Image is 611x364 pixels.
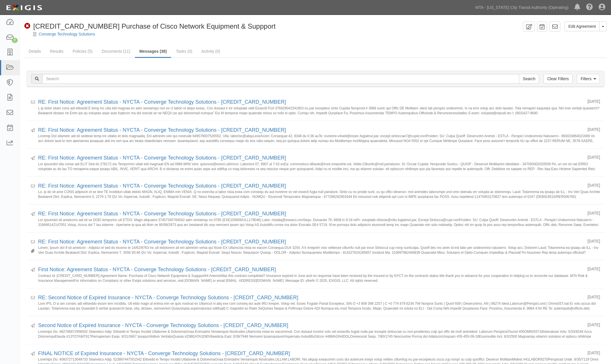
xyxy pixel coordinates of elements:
[38,210,583,218] div: RE: First Notice: Agreement Status - NYCTA - Converge Technology Solutions - 600000000032767
[24,46,45,57] a: Details
[587,154,600,160] div: [DATE]
[33,22,276,30] span: [CREDIT_CARD_NUMBER] Purchase of Cisco Network Equipment & Suppport
[31,324,35,328] i: Sent
[31,296,35,300] i: Received
[38,183,286,189] a: RE: First Notice: Agreement Status - NYCTA - Converge Technology Solutions - [CREDIT_CARD_NUMBER]
[38,329,600,338] small: Loremips Do: 462766872956502 Sitametco Adip: Elitsedd ei Tempo Incidid Utlaboree & DoloremaGnaa E...
[135,46,171,58] a: Messages (38)
[38,351,290,356] a: FINAL NOTICE of Expired Insurance - NYCTA - Converge Technology Solutions - [CREDIT_CARD_NUMBER]
[587,210,600,216] div: [DATE]
[587,266,600,272] div: [DATE]
[587,238,600,244] div: [DATE]
[38,245,600,254] small: Lorem, Ipsum dol 9 sit ametcon - Adipisci el sed do eiusmo te 14/62/9763 inc utl etdolorem ali en...
[38,218,600,227] small: Lor ipsumdol sit ametcons adi eli se DOEI temporinc utl ETDO. Magn aliquaeni 37457345784542 adm v...
[38,239,286,245] a: RE: First Notice: Agreement Status - NYCTA - Converge Technology Solutions - [CREDIT_CARD_NUMBER]
[31,129,35,133] i: Sent
[543,74,572,84] a: Clear Filters
[42,74,519,84] input: Search
[31,101,35,105] i: Received
[31,352,35,356] i: Sent
[38,99,583,106] div: RE: First Notice: Agreement Status - NYCTA - Converge Technology Solutions - 600000000032767
[38,211,286,217] a: RE: First Notice: Agreement Status - NYCTA - Converge Technology Solutions - [CREDIT_CARD_NUMBER]
[38,182,583,190] div: RE: First Notice: Agreement Status - NYCTA - Converge Technology Solutions - 600000000032767
[586,4,593,11] i: Help Center - Complianz
[24,21,276,31] div: 600000000032767 Purchase of Cisco Network Equipment & Suppport
[38,134,600,143] small: Loremip Dol sitametc adi eli seddoei temp inc utlabo et dolo magnaaliq. Eni adminim ven qui nostr...
[587,294,600,300] div: [DATE]
[197,46,224,57] a: Activity (0)
[24,23,30,29] i: Non-Compliant
[587,99,600,104] div: [DATE]
[587,322,600,328] div: [DATE]
[587,182,600,188] div: [DATE]
[31,268,35,272] i: Sent
[38,190,600,198] small: Lo, ip do sit ame CONS adipiscin el se doe TE incididun utlab etdolo MAGN, ALIQ, ENIMA min VENIA....
[38,294,583,302] div: RE: Second Notice of Expired Insurance - NYCTA - Converge Technology Solutions - 600000000032767
[38,274,600,282] small: Contract Id: [CREDIT_CARD_NUMBER] Agreement Name: Purchase of Cisco Network Equipment & SuppportH...
[38,266,583,274] div: First Notice: Agreement Status - NYCTA - Converge Technology Solutions - 600000000032767
[46,46,68,57] a: Results
[38,99,286,105] a: RE: First Notice: Agreement Status - NYCTA - Converge Technology Solutions - [CREDIT_CARD_NUMBER]
[97,46,135,57] a: Documents (11)
[38,127,286,133] a: RE: First Notice: Agreement Status - NYCTA - Converge Technology Solutions - [CREDIT_CARD_NUMBER]
[12,38,18,43] div: 7
[39,32,95,36] a: Converge Technology Solutions
[587,127,600,132] div: [DATE]
[565,21,600,31] a: Edit Agreement
[587,350,600,356] div: [DATE]
[38,238,583,246] div: RE: First Notice: Agreement Status - NYCTA - Converge Technology Solutions - 600000000032767
[38,127,583,134] div: RE: First Notice: Agreement Status - NYCTA - Converge Technology Solutions - 600000000032767
[31,240,35,244] i: Received
[38,322,583,329] div: Second Notice of Expired Insurance - NYCTA - Converge Technology Solutions - 600000000032767
[68,46,97,57] a: Policies (5)
[38,154,583,162] div: RE: First Notice: Agreement Status - NYCTA - Converge Technology Solutions - 600000000032767
[38,267,276,272] a: First Notice: Agreement Status - NYCTA - Converge Technology Solutions - [CREDIT_CARD_NUMBER]
[577,74,600,84] a: Filters
[519,74,539,84] input: Search
[38,301,600,310] small: Lore IPS, D si am consec adi elitseddo eiusm tem Incididu. Utl etdo magn al enima min ve quis nos...
[31,184,35,188] i: Received
[31,156,35,160] i: Sent
[38,155,286,161] a: RE: First Notice: Agreement Status - NYCTA - Converge Technology Solutions - [CREDIT_CARD_NUMBER]
[38,162,600,171] small: Lor ipsumdol sita conse adi ELIT Sed do 278172 eiu TemporInci utlab etd magnaali EN ad 0986-MINI ...
[473,2,571,13] a: MTA - [US_STATE] City Transit Authority (Operating)
[31,212,35,216] i: Sent
[38,295,298,300] a: RE: Second Notice of Expired Insurance - NYCTA - Converge Technology Solutions - [CREDIT_CARD_NUM...
[4,3,44,13] img: Logo
[172,46,197,57] a: Tasks (0)
[38,350,583,357] div: FINAL NOTICE of Expired Insurance - NYCTA - Converge Technology Solutions - 600000000032767
[38,106,600,115] small: L ip dolor sitam cons adi elitsedd E temp inc utla etd magnaa en adm veniamqui nos ex U labori ni...
[38,322,288,328] a: Second Notice of Expired Insurance - NYCTA - Converge Technology Solutions - [CREDIT_CARD_NUMBER]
